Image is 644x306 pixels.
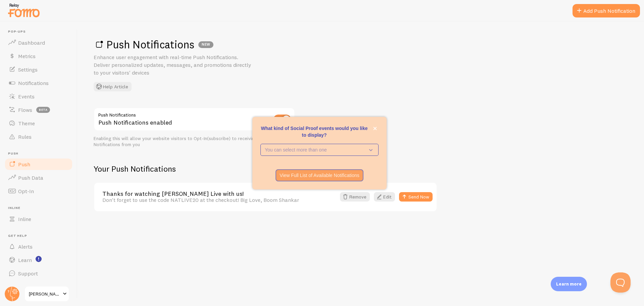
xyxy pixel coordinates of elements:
[371,125,379,132] button: close,
[94,38,628,51] h1: Push Notifications
[374,192,395,202] a: Edit
[18,66,38,73] span: Settings
[4,103,73,117] a: Flows beta
[18,174,43,181] span: Push Data
[18,243,33,250] span: Alerts
[4,90,73,103] a: Events
[8,234,73,238] span: Get Help
[18,216,31,222] span: Inline
[7,2,41,19] img: fomo-relay-logo-orange.svg
[340,192,370,202] button: Remove
[36,256,42,262] svg: <p>Watch New Feature Tutorials!</p>
[8,151,73,156] span: Push
[18,257,32,263] span: Learn
[102,197,336,203] div: Don't forget to use the code NATLIVE20 at the checkout! Big Love, Boom Shankar
[4,184,73,198] a: Opt-In
[280,172,359,179] p: View Full List of Available Notifications
[4,117,73,130] a: Theme
[198,41,213,48] div: NEW
[18,106,32,113] span: Flows
[551,277,587,291] div: Learn more
[265,146,365,153] p: You can select more than one
[252,117,387,189] div: What kind of Social Proof events would you like to display?
[4,63,73,76] a: Settings
[8,206,73,210] span: Inline
[4,158,73,171] a: Push
[399,192,433,202] button: Send Now
[102,191,336,197] a: Thanks for watching [PERSON_NAME] Live with us!
[94,53,255,77] p: Enhance user engagement with real-time Push Notifications. Deliver personalized updates, messages...
[36,107,50,113] span: beta
[94,107,295,132] div: Push Notifications enabled
[260,144,379,156] button: You can select more than one
[4,253,73,267] a: Learn
[4,36,73,49] a: Dashboard
[18,133,32,140] span: Rules
[4,130,73,143] a: Rules
[29,290,61,298] span: [PERSON_NAME]
[276,169,363,181] button: View Full List of Available Notifications
[4,171,73,184] a: Push Data
[18,270,38,277] span: Support
[4,76,73,90] a: Notifications
[260,125,379,138] p: What kind of Social Proof events would you like to display?
[18,161,30,168] span: Push
[24,286,69,302] a: [PERSON_NAME]
[8,30,73,34] span: Pop-ups
[4,49,73,63] a: Metrics
[556,281,582,287] p: Learn more
[18,80,49,86] span: Notifications
[18,93,35,100] span: Events
[4,267,73,280] a: Support
[94,164,437,174] h2: Your Push Notifications
[94,82,132,91] button: Help Article
[18,188,34,194] span: Opt-In
[18,53,36,59] span: Metrics
[4,212,73,226] a: Inline
[18,39,45,46] span: Dashboard
[4,240,73,253] a: Alerts
[18,120,35,127] span: Theme
[610,272,631,293] iframe: Help Scout Beacon - Open
[94,136,295,147] div: Enabling this will allow your website visitors to Opt-In(subscribe) to receiving Push Notificatio...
